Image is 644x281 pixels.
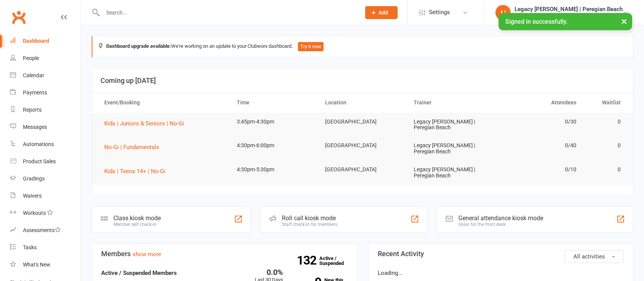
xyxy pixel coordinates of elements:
th: Waitlist [583,93,628,112]
h3: Coming up [DATE] [100,77,625,84]
td: [GEOGRAPHIC_DATA] [318,136,406,154]
div: Reports [23,107,42,113]
div: People [23,55,39,61]
h3: Recent Activity [378,250,624,258]
a: Product Sales [10,153,81,170]
button: No-Gi | Fundamentals [104,143,165,152]
td: [GEOGRAPHIC_DATA] [318,161,406,179]
a: Clubworx [9,8,28,27]
div: Dashboard [23,38,49,44]
div: Class kiosk mode [113,214,161,222]
span: No-Gi | Fundamentals [104,144,159,151]
a: What's New [10,256,81,273]
div: What's New [23,262,50,268]
th: Trainer [407,93,495,112]
th: Location [318,93,406,112]
a: People [10,50,81,67]
div: Product Sales [23,158,56,164]
td: 0/10 [495,161,583,179]
button: Try it now [298,42,324,51]
a: Tasks [10,239,81,256]
a: Automations [10,136,81,153]
span: Settings [429,4,450,21]
div: Staff check-in for members [282,222,337,227]
span: Add [379,10,388,16]
td: 0 [583,161,628,179]
a: Waivers [10,187,81,205]
td: Legacy [PERSON_NAME] | Peregian Beach [407,136,495,161]
a: 132Active / Suspended [319,250,353,271]
th: Time [230,93,318,112]
td: 0 [583,136,628,154]
td: [GEOGRAPHIC_DATA] [318,113,406,131]
span: Kids | Teens 14+ | No-Gi [104,168,165,175]
button: Kids | Juniors & Seniors | No-Gi [104,119,189,128]
div: Great for the front desk [458,222,543,227]
a: show more [133,251,161,258]
a: Payments [10,84,81,101]
div: General attendance kiosk mode [458,214,543,222]
div: Member self check-in [113,222,161,227]
span: All activities [573,253,605,260]
div: Workouts [23,210,46,216]
div: Automations [23,141,54,147]
div: Assessments [23,227,61,233]
a: Reports [10,101,81,119]
div: We're working on an update to your Clubworx dashboard. [92,36,633,57]
a: Workouts [10,205,81,222]
th: Attendees [495,93,583,112]
span: Kids | Juniors & Seniors | No-Gi [104,120,184,127]
a: Gradings [10,170,81,187]
a: Calendar [10,67,81,84]
div: Gradings [23,175,45,182]
div: L| [495,5,511,20]
td: 0 [583,113,628,131]
div: 0.0% [255,268,283,276]
h3: Members [101,250,347,258]
p: Loading... [378,268,624,278]
button: × [617,13,631,29]
th: Event/Booking [97,93,230,112]
input: Search... [100,7,355,18]
button: All activities [565,250,624,263]
div: Legacy [PERSON_NAME] [515,13,623,19]
a: Dashboard [10,32,81,50]
div: Messages [23,124,47,130]
td: 0/40 [495,136,583,154]
td: 3:45pm-4:30pm [230,113,318,131]
td: 0/30 [495,113,583,131]
td: 4:30pm-6:00pm [230,136,318,154]
div: Legacy [PERSON_NAME] | Peregian Beach [515,6,623,13]
strong: Dashboard upgrade available: [106,43,171,49]
a: Assessments [10,222,81,239]
div: Tasks [23,244,37,250]
td: Legacy [PERSON_NAME] | Peregian Beach [407,113,495,137]
strong: 132 [297,255,319,266]
td: 4:30pm-5:30pm [230,161,318,179]
a: Messages [10,119,81,136]
div: Roll call kiosk mode [282,214,337,222]
button: Add [365,6,398,19]
div: Payments [23,89,47,96]
div: Calendar [23,72,44,78]
button: Kids | Teens 14+ | No-Gi [104,167,171,176]
td: Legacy [PERSON_NAME] | Peregian Beach [407,161,495,185]
strong: Active / Suspended Members [101,270,177,276]
div: Waivers [23,193,42,199]
span: Signed in successfully. [505,18,568,25]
